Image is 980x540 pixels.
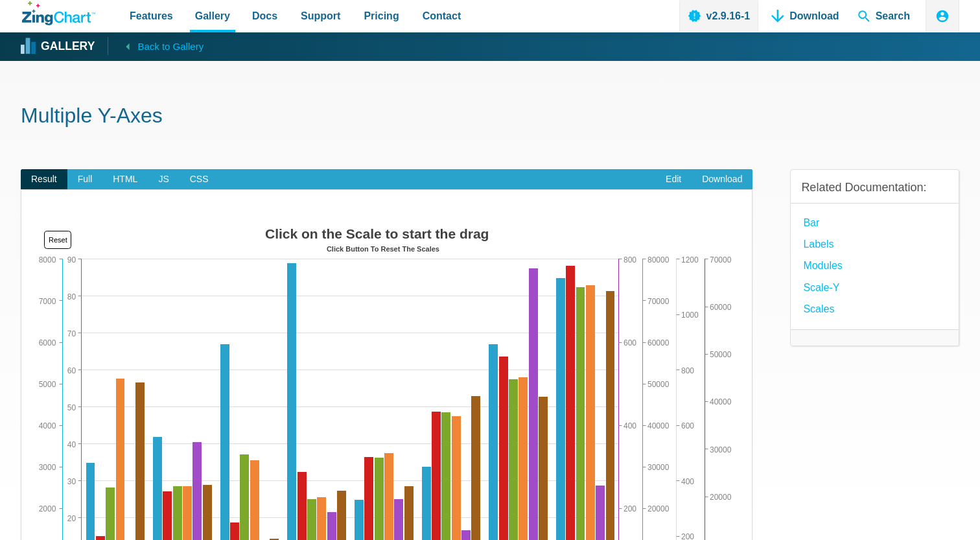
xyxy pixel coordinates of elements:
[195,7,230,25] span: Gallery
[803,214,819,231] a: Bar
[130,7,173,25] span: Features
[21,169,67,190] span: Result
[301,7,340,25] span: Support
[423,7,461,25] span: Contact
[67,169,103,190] span: Full
[108,37,204,55] a: Back to Gallery
[148,169,179,190] span: JS
[655,169,692,190] a: Edit
[364,7,399,25] span: Pricing
[22,37,95,56] a: Gallery
[102,169,148,190] span: HTML
[803,257,842,274] a: modules
[22,1,95,25] a: ZingChart Logo. Click to return to the homepage
[252,7,277,25] span: Docs
[803,235,834,253] a: Labels
[41,41,95,53] strong: Gallery
[692,169,752,190] a: Download
[21,102,959,132] h1: Multiple Y-Axes
[137,38,204,55] span: Back to Gallery
[801,180,948,195] h3: Related Documentation:
[180,169,219,190] span: CSS
[803,300,834,318] a: Scales
[803,279,839,296] a: Scale-Y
